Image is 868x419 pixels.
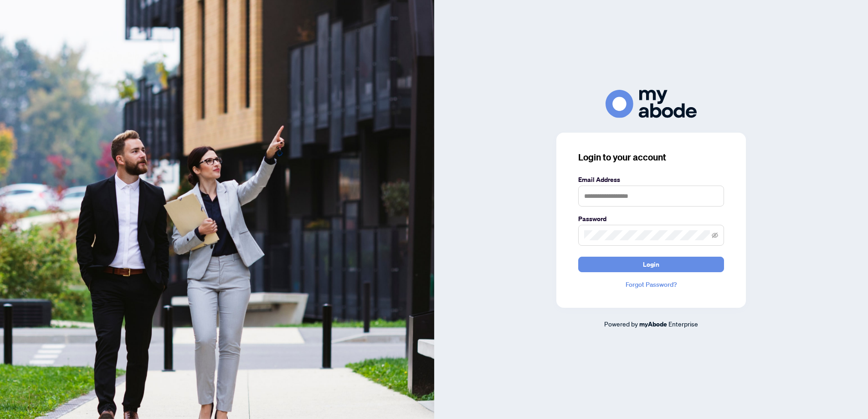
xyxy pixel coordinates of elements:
[606,90,697,118] img: ma-logo
[712,232,718,238] span: eye-invisible
[668,320,698,328] span: Enterprise
[639,319,667,329] a: myAbode
[578,214,724,224] label: Password
[643,257,659,272] span: Login
[578,279,724,290] a: Forgot Password?
[578,175,724,185] label: Email Address
[578,151,724,164] h3: Login to your account
[604,320,638,328] span: Powered by
[578,257,724,272] button: Login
